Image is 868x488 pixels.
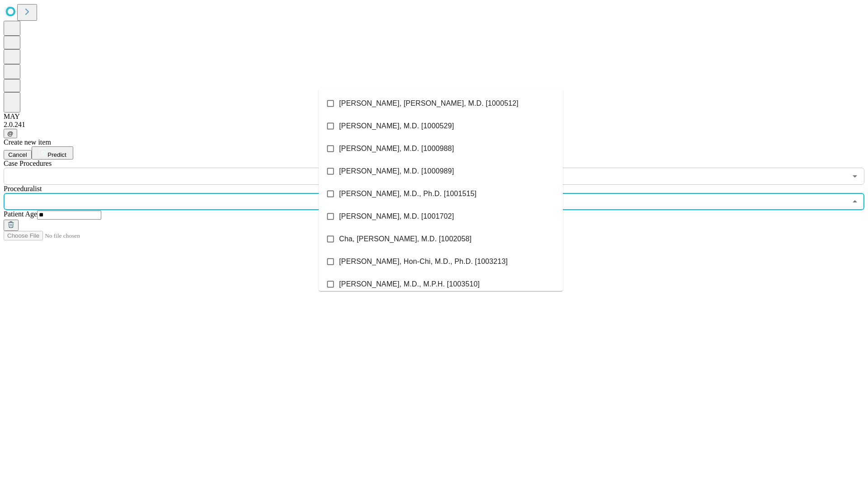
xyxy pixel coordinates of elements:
[339,256,508,267] span: [PERSON_NAME], Hon-Chi, M.D., Ph.D. [1003213]
[339,279,480,290] span: [PERSON_NAME], M.D., M.P.H. [1003510]
[849,195,861,208] button: Close
[4,129,17,138] button: @
[339,188,476,199] span: [PERSON_NAME], M.D., Ph.D. [1001515]
[339,98,519,109] span: [PERSON_NAME], [PERSON_NAME], M.D. [1000512]
[4,160,52,167] span: Scheduled Procedure
[7,130,14,137] span: @
[339,143,454,154] span: [PERSON_NAME], M.D. [1000988]
[339,234,472,244] span: Cha, [PERSON_NAME], M.D. [1002058]
[4,113,864,121] div: MAY
[32,146,73,160] button: Predict
[4,185,42,192] span: Proceduralist
[4,121,864,129] div: 2.0.241
[8,151,27,158] span: Cancel
[4,150,32,160] button: Cancel
[339,211,454,222] span: [PERSON_NAME], M.D. [1001702]
[4,138,51,146] span: Create new item
[339,121,454,131] span: [PERSON_NAME], M.D. [1000529]
[339,166,454,177] span: [PERSON_NAME], M.D. [1000989]
[4,210,37,218] span: Patient Age
[47,151,66,158] span: Predict
[849,170,861,183] button: Open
